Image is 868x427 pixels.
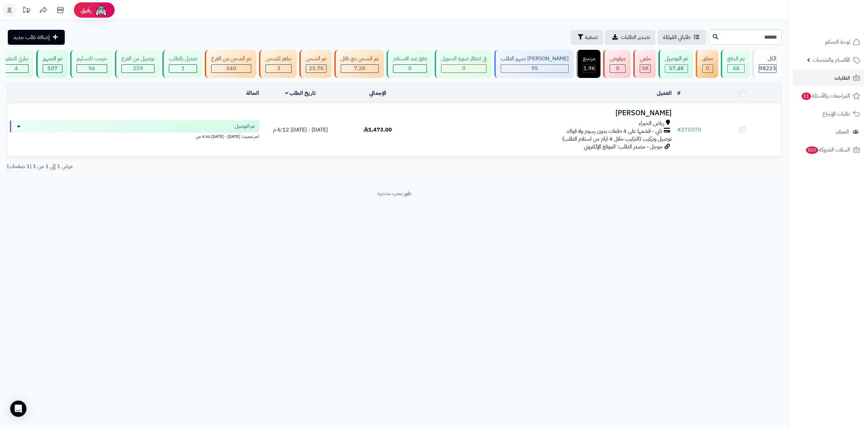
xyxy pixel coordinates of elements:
a: الحالة [246,89,259,97]
div: 107 [43,65,62,73]
a: تم التجهيز 107 [35,50,69,78]
span: 25.7K [309,64,324,73]
div: 1874 [583,65,595,73]
div: معلق [702,55,713,63]
div: 0 [703,65,713,73]
div: تم التوصيل [665,55,688,63]
a: #375070 [677,126,701,134]
a: جاهز للشحن 3 [258,50,298,78]
a: تم التوصيل 57.4K [657,50,694,78]
div: 5031 [640,65,650,73]
span: تم التوصيل [235,123,255,130]
span: 0 [616,64,619,73]
span: 1 [181,64,185,73]
a: السلات المتروكة820 [793,142,864,158]
a: تم الشحن من الفرع 340 [203,50,258,78]
div: [PERSON_NAME] تجهيز الطلب [501,55,569,63]
a: تم الشحن مع ناقل 7.2K [333,50,385,78]
div: تم الشحن من الفرع [211,55,251,63]
div: 57429 [665,65,688,73]
span: [DATE] - [DATE] 6:12 م [273,126,328,134]
div: 340 [212,65,251,73]
span: 11 [802,93,811,100]
span: طلباتي المُوكلة [663,33,691,41]
div: ملغي [640,55,651,63]
div: تم التجهيز [43,55,62,63]
div: 95 [501,65,568,73]
a: العميل [657,89,672,97]
div: تم الشحن مع ناقل [341,55,379,63]
span: 95 [531,64,538,73]
div: تم الدفع [727,55,745,63]
a: ملغي 5K [632,50,657,78]
a: تم الدفع 48 [719,50,751,78]
div: تعديل بالطلب [169,55,197,63]
span: 5K [642,64,649,73]
span: 96 [88,64,95,73]
a: مرتجع 1.9K [575,50,602,78]
a: الإجمالي [369,89,386,97]
div: دفع عند الاستلام [393,55,427,63]
a: طلباتي المُوكلة [657,30,706,45]
a: تم الشحن 25.7K [298,50,333,78]
span: 107 [47,64,58,73]
span: رياض الخبراء [639,120,664,127]
a: # [677,89,680,97]
a: طلبات الإرجاع [793,106,864,122]
span: 0 [462,64,466,73]
a: معلق 0 [694,50,719,78]
div: عرض 1 إلى 1 من 1 (1 صفحات) [2,163,394,170]
div: 1 [169,65,197,73]
div: 25714 [306,65,326,73]
span: تابي - قسّمها على 4 دفعات بدون رسوم ولا فوائد [566,127,662,135]
a: تحديثات المنصة [18,3,35,19]
a: [PERSON_NAME] تجهيز الطلب 95 [493,50,575,78]
span: رفيق [81,6,92,14]
span: 0 [706,64,709,73]
a: العملاء [793,124,864,140]
div: اخر تحديث: [DATE] - [DATE] 9:32 ص [10,133,259,140]
span: الأقسام والمنتجات [813,55,850,65]
div: 7222 [341,65,378,73]
span: السلات المتروكة [805,145,850,155]
div: جاري التنفيذ [4,55,28,63]
a: لوحة التحكم [793,34,864,50]
span: إضافة طلب جديد [13,33,50,41]
a: الطلبات [793,70,864,86]
div: Open Intercom Messenger [10,401,26,417]
a: تصدير الطلبات [605,30,655,45]
span: 820 [806,146,818,154]
span: 57.4K [669,64,684,73]
span: # [677,126,681,134]
span: تصفية [585,33,598,41]
a: متجرة [377,189,390,198]
span: لوحة التحكم [825,37,850,47]
span: تصدير الطلبات [621,33,650,41]
a: تاريخ الطلب [285,89,316,97]
div: الكل [759,55,776,63]
span: جوجل - مصدر الطلب: الموقع الإلكتروني [584,143,663,151]
img: ai-face.png [94,3,108,17]
span: 0 [408,64,412,73]
a: مرفوض 0 [602,50,632,78]
a: خرجت للتسليم 96 [69,50,114,78]
div: 0 [610,65,625,73]
a: في انتظار صورة التحويل 0 [433,50,493,78]
h3: [PERSON_NAME] [419,109,671,117]
div: في انتظار صورة التحويل [441,55,487,63]
img: logo-2.png [822,5,862,19]
span: 4 [15,64,18,73]
div: 48 [728,65,744,73]
span: المراجعات والأسئلة [801,91,850,101]
div: مرفوض [610,55,626,63]
span: طلبات الإرجاع [823,109,850,119]
div: 259 [122,65,154,73]
a: تعديل بالطلب 1 [161,50,203,78]
div: 96 [77,65,107,73]
a: توصيل من الفرع 259 [114,50,161,78]
a: الكل98223 [751,50,783,78]
span: 98223 [759,64,776,73]
span: 3 [277,64,280,73]
a: المراجعات والأسئلة11 [793,88,864,104]
div: 0 [393,65,427,73]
